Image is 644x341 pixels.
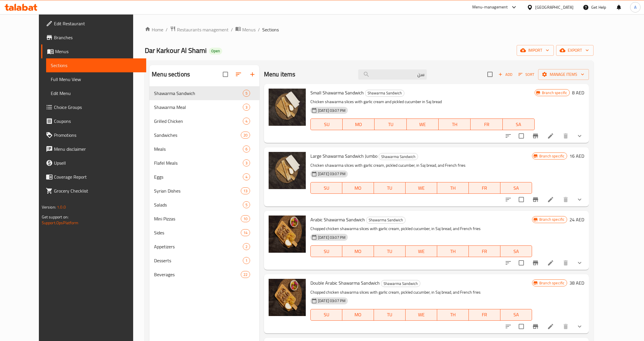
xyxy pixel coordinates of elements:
span: Shawarma Sandwich [379,153,418,160]
span: Grilled Chicken [154,118,243,125]
span: Shawarma Meal [154,104,243,111]
button: Branch-specific-item [529,129,542,143]
span: SA [503,311,530,319]
button: delete [559,129,573,143]
button: SA [500,182,532,194]
span: Sort [518,71,534,78]
span: WE [408,247,435,256]
span: Grocery Checklist [54,187,142,194]
a: Promotions [41,128,146,142]
img: Large Shawarma Sandwich Jumbo [269,152,306,189]
button: import [517,45,554,56]
button: WE [406,245,437,257]
span: Manage items [543,71,584,78]
span: Branch specific [540,90,569,96]
button: FR [469,182,500,194]
span: SA [503,247,530,256]
span: Open [209,49,222,53]
span: TU [376,184,403,192]
span: 3 [243,105,250,110]
span: Edit Restaurant [54,20,142,27]
a: Edit Menu [46,86,146,100]
button: delete [559,256,573,270]
nav: Menu sections [149,84,259,284]
a: Menu disclaimer [41,142,146,156]
button: MO [342,245,374,257]
button: FR [469,309,500,321]
span: 4 [243,119,250,124]
li: / [258,26,260,33]
a: Coupons [41,114,146,128]
div: Grilled Chicken4 [149,114,259,128]
img: Double Arabic Shawarma Sandwich [269,279,306,316]
img: Arabic Shawarma Sandwich [269,216,306,253]
span: 5 [243,91,250,96]
span: Large Shawarma Sandwich Jumbo [310,152,377,160]
button: WE [406,309,437,321]
p: Chicken shawarma slices with garlic cream and pickled cucumber in Saj bread [310,98,535,105]
div: Meals6 [149,142,259,156]
span: Shawarma Sandwich [154,90,243,97]
button: TU [374,309,406,321]
a: Menus [41,44,146,58]
button: MO [343,119,375,130]
div: items [241,229,250,236]
a: Coverage Report [41,170,146,184]
button: show more [573,256,587,270]
span: Sides [154,229,240,236]
span: Appetizers [154,243,243,250]
button: Branch-specific-item [529,256,542,270]
span: MO [345,247,372,256]
button: SU [310,309,342,321]
button: TH [439,119,471,130]
h6: 16 AED [569,152,584,160]
span: Version: [42,203,56,211]
span: Add [498,71,513,78]
div: items [243,90,250,97]
button: SU [310,245,342,257]
div: Sides14 [149,226,259,240]
span: Flafel Meals [154,159,243,166]
button: show more [573,320,587,333]
p: Chopped chicken shawarma slices with garlic cream, pickled cucumber, in Saj bread, and French fries [310,225,532,232]
span: Branch specific [537,280,567,286]
div: items [243,146,250,152]
svg: Show Choices [576,323,583,330]
button: Manage items [538,69,589,80]
span: Salads [154,201,243,208]
a: Choice Groups [41,100,146,114]
span: import [521,47,549,54]
a: Restaurants management [170,26,229,33]
span: Sandwiches [154,132,240,139]
div: items [243,257,250,264]
button: SA [503,119,535,130]
button: SA [500,309,532,321]
div: Flafel Meals3 [149,156,259,170]
div: items [243,201,250,208]
span: Eggs [154,173,243,180]
nav: breadcrumb [145,26,594,33]
svg: Show Choices [576,196,583,203]
span: Menu disclaimer [54,146,142,152]
span: TU [376,311,403,319]
span: 20 [241,132,250,138]
div: items [241,187,250,194]
span: 10 [241,216,250,222]
div: Eggs4 [149,170,259,184]
span: Edit Menu [51,90,142,97]
a: Edit menu item [547,259,554,266]
span: Select to update [515,193,527,206]
button: delete [559,320,573,333]
span: Coverage Report [54,173,142,180]
button: FR [469,245,500,257]
img: Small Shawarma Sandwich [269,89,306,126]
span: Branch specific [537,217,567,222]
span: A [634,4,636,10]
